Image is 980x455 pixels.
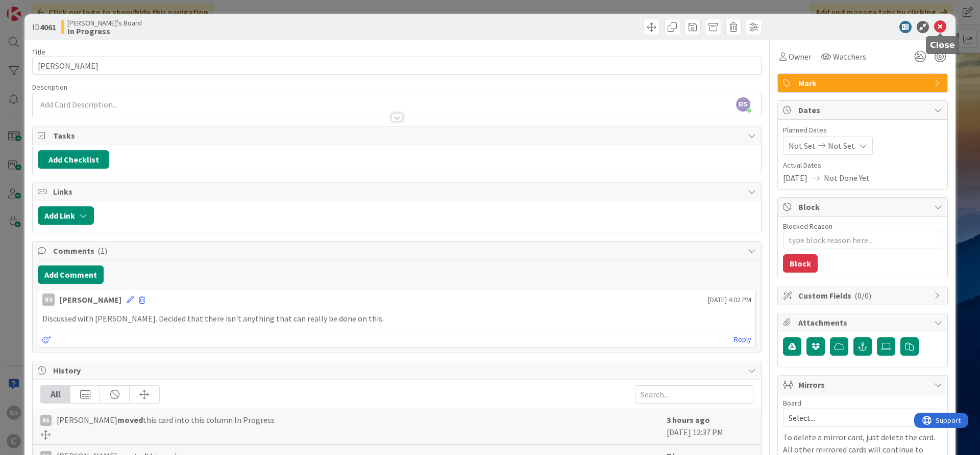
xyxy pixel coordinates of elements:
span: Mirrors [798,379,929,391]
span: [PERSON_NAME] this card into this column In Progress [57,414,275,426]
span: Not Set [828,140,855,152]
button: Add Checklist [38,150,109,169]
b: 3 hours ago [667,415,710,425]
label: Title [32,47,45,57]
button: Add Comment [38,265,104,284]
span: Not Set [789,140,816,152]
span: Board [783,399,801,407]
div: [PERSON_NAME] [60,293,121,306]
div: BS [42,293,55,306]
span: Not Done Yet [824,172,870,184]
div: All [41,386,70,403]
span: Select... [789,411,919,425]
div: BS [40,415,52,426]
span: ( 0/0 ) [854,290,871,301]
span: Attachments [798,316,929,329]
span: Block [798,201,929,213]
span: [PERSON_NAME]'s Board [67,19,142,27]
span: Custom Fields [798,289,929,302]
span: Tasks [53,129,743,142]
input: type card name here... [32,57,762,75]
button: Block [783,254,818,273]
span: Links [53,185,743,198]
a: Reply [734,333,751,346]
p: Discussed with [PERSON_NAME]. Decided that there isn't anything that can really be done on this. [42,313,751,325]
span: Actual Dates [783,160,942,171]
div: [DATE] 12:37 PM [667,414,753,439]
span: Watchers [833,50,866,63]
span: ( 1 ) [97,246,107,256]
span: Comments [53,245,743,257]
span: History [53,364,743,377]
b: moved [117,415,143,425]
input: Search... [635,385,753,404]
b: 4061 [40,22,56,32]
span: Owner [789,50,812,63]
button: Add Link [38,206,94,225]
span: [DATE] 4:02 PM [708,295,751,305]
span: Dates [798,104,929,116]
b: In Progress [67,27,142,35]
span: Planned Dates [783,125,942,136]
span: Description [32,83,67,92]
span: [DATE] [783,172,807,184]
span: Mark [798,77,929,89]
span: ID [32,21,56,33]
h5: Close [930,40,955,50]
span: BS [736,97,750,112]
span: Support [21,2,46,14]
label: Blocked Reason [783,222,832,231]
